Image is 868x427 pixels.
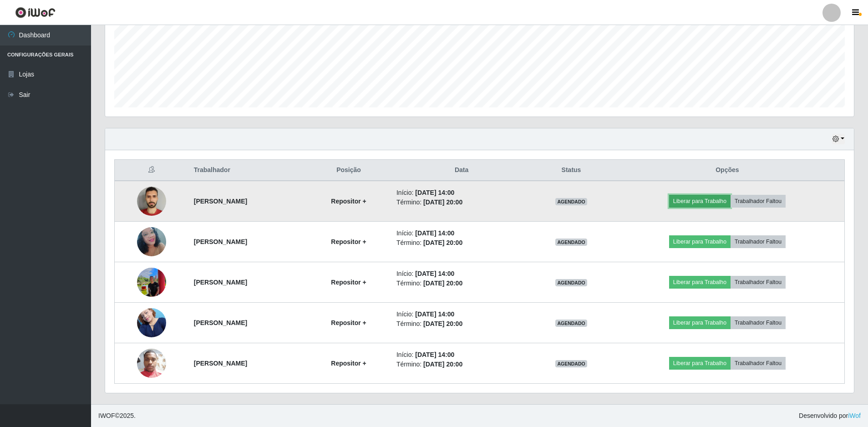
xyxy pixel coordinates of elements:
button: Liberar para Trabalho [669,235,731,248]
th: Opções [610,160,845,181]
li: Término: [396,360,527,369]
img: CoreUI Logo [15,7,56,18]
strong: [PERSON_NAME] [194,279,247,286]
button: Liberar para Trabalho [669,276,731,289]
time: [DATE] 20:00 [423,361,462,368]
time: [DATE] 20:00 [423,239,462,246]
span: AGENDADO [555,360,587,367]
time: [DATE] 14:00 [415,310,454,318]
li: Término: [396,319,527,329]
img: 1752185454755.jpeg [137,222,166,261]
img: 1751638681645.jpeg [137,303,166,342]
time: [DATE] 14:00 [415,229,454,237]
time: [DATE] 14:00 [415,189,454,196]
img: 1744568230995.jpeg [137,187,166,216]
strong: [PERSON_NAME] [194,319,247,326]
button: Trabalhador Faltou [731,276,786,289]
strong: Repositor + [331,238,366,245]
span: Desenvolvido por [799,411,861,421]
strong: [PERSON_NAME] [194,360,247,367]
th: Status [532,160,610,181]
li: Término: [396,238,527,248]
span: IWOF [98,412,115,419]
span: AGENDADO [555,239,587,246]
strong: Repositor + [331,279,366,286]
time: [DATE] 20:00 [423,198,462,206]
button: Trabalhador Faltou [731,235,786,248]
time: [DATE] 20:00 [423,320,462,327]
strong: [PERSON_NAME] [194,198,247,205]
button: Liberar para Trabalho [669,357,731,370]
li: Início: [396,229,527,238]
span: AGENDADO [555,320,587,327]
strong: Repositor + [331,319,366,326]
button: Trabalhador Faltou [731,316,786,329]
button: Liberar para Trabalho [669,195,731,208]
li: Início: [396,188,527,198]
strong: Repositor + [331,198,366,205]
time: [DATE] 20:00 [423,280,462,287]
a: iWof [848,412,861,419]
li: Término: [396,198,527,207]
button: Trabalhador Faltou [731,357,786,370]
strong: [PERSON_NAME] [194,238,247,245]
span: © 2025 . [98,411,136,421]
button: Trabalhador Faltou [731,195,786,208]
img: 1751250700019.jpeg [137,263,166,302]
th: Trabalhador [188,160,306,181]
th: Posição [306,160,391,181]
span: AGENDADO [555,279,587,286]
li: Início: [396,310,527,319]
li: Término: [396,279,527,288]
li: Início: [396,350,527,360]
th: Data [391,160,532,181]
time: [DATE] 14:00 [415,270,454,277]
strong: Repositor + [331,360,366,367]
li: Início: [396,269,527,279]
button: Liberar para Trabalho [669,316,731,329]
span: AGENDADO [555,198,587,205]
time: [DATE] 14:00 [415,351,454,358]
img: 1754944284584.jpeg [137,344,166,383]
